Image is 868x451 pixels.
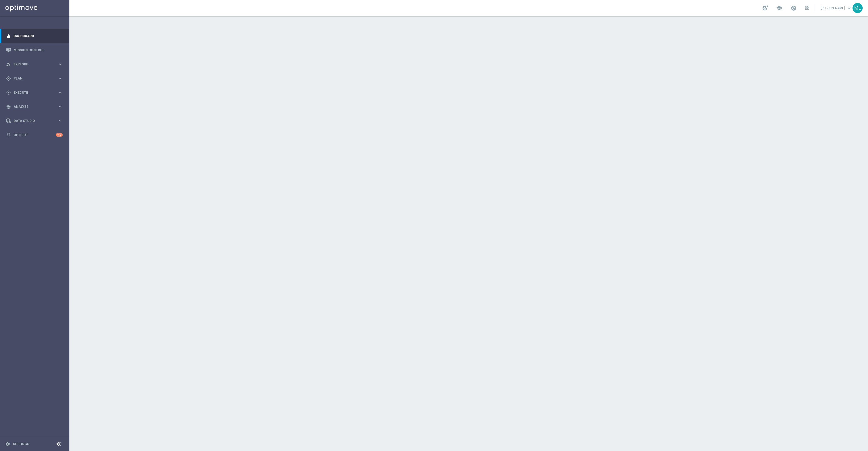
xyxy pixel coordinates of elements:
i: keyboard_arrow_right [58,104,63,109]
div: Optibot [6,128,63,142]
span: Execute [14,91,58,94]
div: Data Studio [6,118,58,123]
i: keyboard_arrow_right [58,62,63,67]
div: Mission Control [6,43,63,57]
button: equalizer Dashboard [6,34,63,38]
span: keyboard_arrow_down [846,5,852,11]
i: equalizer [6,34,11,38]
button: gps_fixed Plan keyboard_arrow_right [6,76,63,81]
button: Data Studio keyboard_arrow_right [6,119,63,123]
button: track_changes Analyze keyboard_arrow_right [6,105,63,109]
div: +10 [56,133,63,137]
span: school [776,5,782,11]
div: Plan [6,76,58,81]
i: gps_fixed [6,76,11,81]
i: keyboard_arrow_right [58,76,63,81]
button: Mission Control [6,48,63,52]
i: person_search [6,62,11,67]
div: Explore [6,62,58,67]
a: Dashboard [14,29,63,43]
span: Plan [14,77,58,80]
span: Analyze [14,105,58,108]
span: Explore [14,63,58,66]
i: keyboard_arrow_right [58,118,63,123]
i: play_circle_outline [6,90,11,95]
div: ML [853,3,863,13]
i: keyboard_arrow_right [58,90,63,95]
a: Mission Control [14,43,63,57]
i: track_changes [6,104,11,109]
div: Dashboard [6,29,63,43]
button: person_search Explore keyboard_arrow_right [6,62,63,66]
a: Settings [13,442,29,446]
a: [PERSON_NAME]keyboard_arrow_down [820,4,853,12]
button: lightbulb Optibot +10 [6,133,63,137]
div: Execute [6,90,58,95]
i: lightbulb [6,133,11,137]
button: play_circle_outline Execute keyboard_arrow_right [6,90,63,95]
i: settings [5,442,10,446]
a: Optibot [14,128,56,142]
div: Analyze [6,104,58,109]
span: Data Studio [14,119,58,122]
